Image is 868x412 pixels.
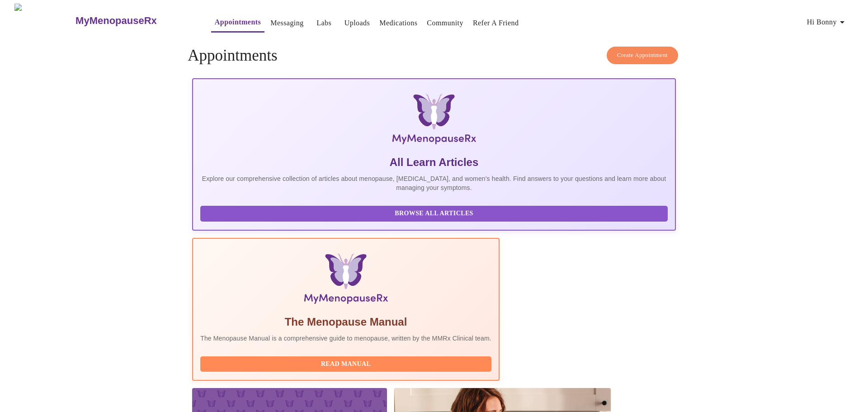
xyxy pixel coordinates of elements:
[344,17,370,29] a: Uploads
[376,14,421,32] button: Medications
[267,14,307,32] button: Messaging
[200,206,668,222] button: Browse All Articles
[188,47,680,65] h4: Appointments
[423,14,467,32] button: Community
[427,17,463,29] a: Community
[200,360,494,367] a: Read Manual
[14,4,75,38] img: MyMenopauseRx Logo
[617,50,668,61] span: Create Appointment
[200,155,668,170] h5: All Learn Articles
[200,174,668,192] p: Explore our comprehensive collection of articles about menopause, [MEDICAL_DATA], and women's hea...
[379,17,417,29] a: Medications
[209,208,659,219] span: Browse All Articles
[200,334,491,343] p: The Menopause Manual is a comprehensive guide to menopause, written by the MMRx Clinical team.
[211,13,264,33] button: Appointments
[75,15,157,27] h3: MyMenopauseRx
[200,209,670,217] a: Browse All Articles
[310,14,339,32] button: Labs
[316,17,331,29] a: Labs
[807,16,848,28] span: Hi Bonny
[607,47,678,64] button: Create Appointment
[200,315,491,329] h5: The Menopause Manual
[341,14,374,32] button: Uploads
[469,14,523,32] button: Refer a Friend
[200,356,491,372] button: Read Manual
[75,5,193,37] a: MyMenopauseRx
[273,94,595,148] img: MyMenopauseRx Logo
[215,16,261,28] a: Appointments
[246,253,445,308] img: Menopause Manual
[803,13,851,31] button: Hi Bonny
[473,17,519,29] a: Refer a Friend
[209,359,482,370] span: Read Manual
[270,17,303,29] a: Messaging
